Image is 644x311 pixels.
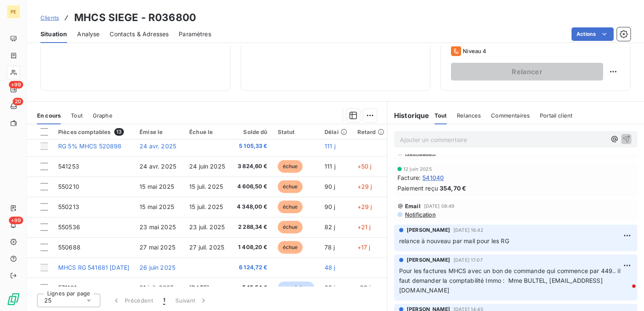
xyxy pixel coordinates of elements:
span: Relances [457,112,481,119]
span: 571191 [58,284,77,291]
div: PE [7,5,20,19]
span: 90 j [325,203,335,210]
span: Commentaires [491,112,530,119]
span: +21 j [357,223,371,231]
span: Paiement reçu [397,184,438,193]
a: 20 [7,99,20,113]
span: 78 j [325,244,335,251]
span: +99 [9,217,23,224]
h3: MHCS SIEGE - R036800 [74,10,196,25]
span: 48 j [325,264,335,271]
div: Solde dû [235,129,268,135]
span: [DATE] [189,284,209,291]
span: Tout [71,112,83,119]
div: Pièces comptables [58,128,129,136]
span: +29 j [357,203,372,210]
span: 4 348,00 € [235,203,268,211]
span: 550210 [58,183,79,190]
div: Délai [325,129,347,135]
span: +50 j [357,163,372,170]
span: 6 124,72 € [235,263,268,272]
span: 25 [44,296,51,305]
span: [PERSON_NAME] [407,226,450,234]
span: +17 j [357,244,370,251]
span: 111 j [325,142,335,150]
span: 111 j [325,163,335,170]
span: [PERSON_NAME] [407,256,450,264]
span: échue [278,180,303,193]
span: 13 [114,128,124,136]
span: 1 408,20 € [235,243,268,252]
h6: Historique [387,110,429,121]
span: 550213 [58,203,79,210]
span: 3 824,60 € [235,162,268,171]
span: 5 105,33 € [235,142,268,150]
span: Pour les factures MHCS avec un bon de commande qui commence par 449.. il faut demander la comptab... [399,267,622,294]
span: Tout [435,112,447,119]
span: Niveau 4 [463,48,486,54]
span: [DATE] 16:42 [453,228,483,233]
span: 90 j [325,183,335,190]
span: 27 juil. 2025 [189,244,224,251]
span: Notification [404,211,436,218]
span: 541253 [58,163,79,170]
div: Émise le [140,129,179,135]
button: Précédent [107,292,158,309]
a: +99 [7,83,20,96]
span: RG 5% MHCS 520898 [58,142,122,150]
span: 23 juil. 2025 [189,223,225,231]
button: Actions [572,27,614,41]
span: échue [278,160,303,173]
span: 550536 [58,223,80,231]
div: Statut [278,129,314,135]
span: Graphe [93,112,113,119]
span: Paramètres [179,30,211,38]
span: 15 juil. 2025 [189,203,223,210]
span: 2 288,34 € [235,223,268,231]
span: Facture : [397,173,421,182]
span: 23 mai 2025 [140,223,176,231]
span: 15 mai 2025 [140,183,174,190]
span: échue [278,221,303,233]
button: Relancer [451,63,603,80]
span: 82 j [325,223,335,231]
span: 4 606,50 € [235,182,268,191]
span: relance à nouveau par mail pour les RG [399,237,509,244]
span: 20 [13,98,23,105]
span: non-échue [278,282,314,294]
span: 21 juil. 2025 [140,284,174,291]
a: Clients [40,13,59,22]
span: Situation [40,30,67,38]
button: Suivant [170,292,213,309]
img: Logo LeanPay [7,292,20,306]
div: Retard [357,129,384,135]
span: Analyse [77,30,99,38]
span: échue [278,201,303,213]
span: 27 mai 2025 [140,244,175,251]
span: +29 j [357,183,372,190]
span: 15 juil. 2025 [189,183,223,190]
span: 550688 [58,244,80,251]
iframe: Intercom live chat [615,282,636,303]
span: [DATE] 17:07 [453,257,483,263]
span: 23 j [325,284,335,291]
span: 24 avr. 2025 [140,142,176,150]
span: échue [278,241,303,254]
span: 15 mai 2025 [140,203,174,210]
span: MHCS RG 541681 [DATE] [58,264,129,271]
div: Échue le [189,129,225,135]
span: -39 j [357,284,371,291]
span: 354,70 € [440,184,466,193]
span: Portail client [540,112,572,119]
span: Contacts & Adresses [110,30,169,38]
span: 24 avr. 2025 [140,163,176,170]
span: 26 juin 2025 [140,264,175,271]
button: 1 [158,292,170,309]
span: En cours [37,112,61,119]
span: Clients [40,14,59,21]
span: [DATE] 08:49 [424,204,455,209]
span: 12 juin 2025 [403,166,432,172]
span: 545,54 € [235,284,268,292]
span: Email [405,203,421,209]
span: 541040 [422,173,444,182]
